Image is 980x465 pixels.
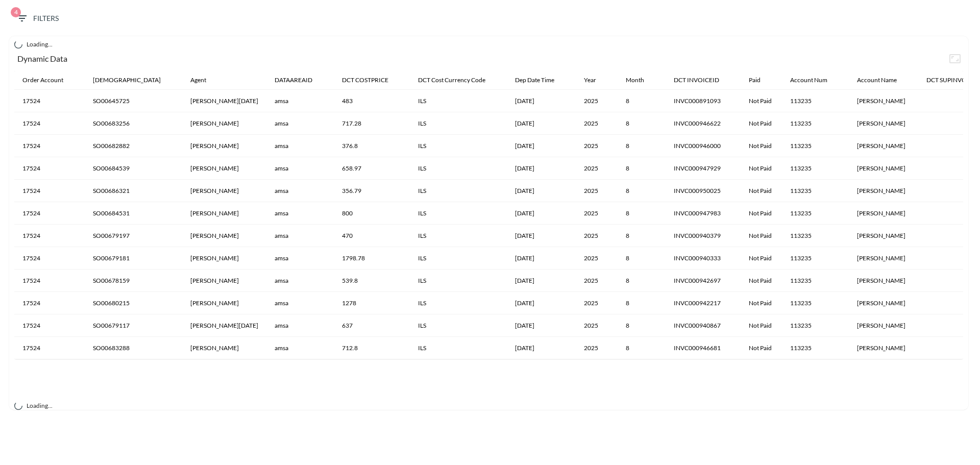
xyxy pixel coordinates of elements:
div: Agent [190,74,206,86]
span: Year [584,74,609,86]
th: SO00683256 [85,112,182,135]
th: 08/10/2025 [507,225,576,247]
th: 17524 [14,135,85,157]
th: 539.8 [334,270,410,292]
th: ILS [410,180,507,202]
th: SO00684531 [85,202,182,225]
th: 08/13/2025 [507,314,576,337]
th: 08/08/2025 [507,135,576,157]
th: ILS [410,135,507,157]
th: 8 [618,337,666,359]
th: Not Paid [741,314,782,337]
th: ILS [410,157,507,180]
th: amsa [266,157,334,180]
th: Ori Shavit [182,180,266,202]
th: Abitbol Avital [849,112,918,135]
th: 08/24/2025 [507,180,576,202]
th: ILS [410,202,507,225]
th: Not Paid [741,225,782,247]
th: 2025 [576,314,618,337]
div: Loading... [14,36,963,48]
th: 17524 [14,337,85,359]
th: ILS [410,90,507,112]
th: Not Paid [741,337,782,359]
th: 17524 [14,180,85,202]
th: 8 [618,90,666,112]
th: Abitbol Avital [849,337,918,359]
th: 717.28 [334,112,410,135]
th: Not Paid [741,202,782,225]
th: 8 [618,270,666,292]
button: Fullscreen [947,51,963,67]
th: SO00682882 [85,135,182,157]
span: DCT Cost Currency Code [418,74,499,86]
th: 8 [618,112,666,135]
th: 17524 [14,247,85,270]
th: 8 [618,292,666,314]
th: SO00686321 [85,180,182,202]
th: 2025 [576,247,618,270]
th: Abitbol Avital [849,180,918,202]
th: Moshe Dahan [182,314,266,337]
th: 113235 [782,270,849,292]
th: INVC000940867 [666,314,741,337]
th: 08/21/2025 [507,112,576,135]
th: SO00679117 [85,314,182,337]
th: 08/10/2025 [507,247,576,270]
th: 113235 [782,112,849,135]
div: Dep Date Time [515,74,554,86]
th: ILS [410,225,507,247]
th: amsa [266,225,334,247]
div: DCT INVOICEID [674,74,719,86]
div: DCT Cost Currency Code [418,74,485,86]
th: Abitbol Avital [849,90,918,112]
th: Abitbol Avital [849,157,918,180]
th: 17524 [14,202,85,225]
th: 800 [334,202,410,225]
th: 712.8 [334,337,410,359]
th: INVC000946622 [666,112,741,135]
th: 113235 [782,292,849,314]
th: Shaked Shlomo [182,112,266,135]
th: 2025 [576,225,618,247]
th: 08/07/2025 [507,270,576,292]
th: Ori Shavit [182,135,266,157]
th: Abitbol Avital [849,225,918,247]
th: SO00679197 [85,225,182,247]
th: 17524 [14,225,85,247]
th: INVC000940333 [666,247,741,270]
div: DATAAREAID [275,74,312,86]
th: Not Paid [741,90,782,112]
th: SO00678159 [85,270,182,292]
th: Shaked Shlomo [182,337,266,359]
th: 356.79 [334,180,410,202]
th: 470 [334,225,410,247]
th: 2025 [576,157,618,180]
th: amsa [266,314,334,337]
th: Hen Pinto [182,202,266,225]
div: Dynamic Data [17,54,947,63]
th: Abitbol Avital [849,314,918,337]
span: Salesid [93,74,174,86]
th: Not Paid [741,135,782,157]
th: INVC000947929 [666,157,741,180]
th: Shlomi Bergic [182,292,266,314]
th: 113235 [782,180,849,202]
span: Order Account [22,74,77,86]
span: DCT INVOICEID [674,74,732,86]
th: SO00680215 [85,292,182,314]
th: SO00683288 [85,337,182,359]
th: INVC000940379 [666,225,741,247]
div: Account Num [790,74,827,86]
th: SO00684539 [85,157,182,180]
th: 2025 [576,202,618,225]
th: 2025 [576,112,618,135]
div: Salesid [93,74,161,86]
th: amsa [266,292,334,314]
th: ILS [410,112,507,135]
th: Shlomi Bergic [182,225,266,247]
th: Abitbol Avital [849,202,918,225]
th: 17524 [14,292,85,314]
button: 4Filters [12,9,63,28]
th: 08/07/2025 [507,292,576,314]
